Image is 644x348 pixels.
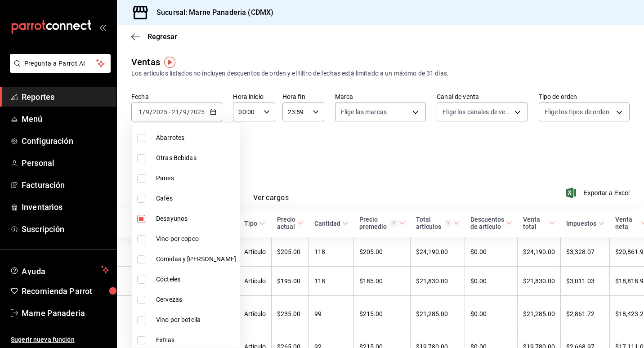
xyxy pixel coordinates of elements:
span: Vino por copeo [156,234,236,244]
span: Cafés [156,194,236,203]
span: Cervezas [156,295,236,304]
span: Panes [156,174,236,183]
span: Otras Bebidas [156,153,236,163]
span: Cócteles [156,275,236,284]
img: Tooltip marker [164,57,175,68]
span: Desayunos [156,214,236,223]
span: Comidas y [PERSON_NAME] [156,254,236,264]
span: Vino por botella [156,315,236,325]
span: Extras [156,335,236,345]
span: Abarrotes [156,133,236,143]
